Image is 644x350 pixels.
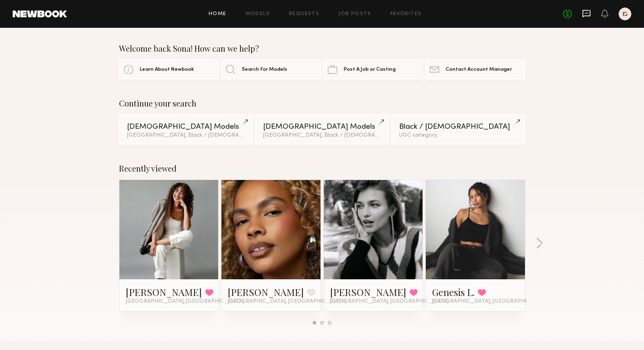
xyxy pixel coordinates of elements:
a: Favorites [390,12,422,17]
a: Learn About Newbook [119,60,219,79]
a: Models [246,12,270,17]
a: Job Posts [338,12,371,17]
div: [GEOGRAPHIC_DATA], Black / [DEMOGRAPHIC_DATA] [263,133,381,138]
div: Black / [DEMOGRAPHIC_DATA] [399,123,517,131]
div: [GEOGRAPHIC_DATA], Black / [DEMOGRAPHIC_DATA] [127,133,245,138]
span: Search For Models [242,67,287,72]
span: Post A Job or Casting [344,67,396,72]
span: Learn About Newbook [140,67,194,72]
a: Home [209,12,227,17]
a: Genesis L. [432,286,475,298]
span: [GEOGRAPHIC_DATA], [GEOGRAPHIC_DATA] [432,298,550,305]
span: [GEOGRAPHIC_DATA], [GEOGRAPHIC_DATA] [228,298,346,305]
div: UGC category [399,133,517,138]
a: [PERSON_NAME] [228,286,304,298]
div: [DEMOGRAPHIC_DATA] Models [127,123,245,131]
a: Black / [DEMOGRAPHIC_DATA]UGC category [391,114,525,145]
a: Requests [289,12,319,17]
span: Contact Account Manager [446,67,512,72]
a: [DEMOGRAPHIC_DATA] Models[GEOGRAPHIC_DATA], Black / [DEMOGRAPHIC_DATA] [119,114,253,145]
div: Welcome back Sona! How can we help? [119,44,525,53]
span: [GEOGRAPHIC_DATA], [GEOGRAPHIC_DATA] [126,298,244,305]
div: Continue your search [119,99,525,108]
a: [DEMOGRAPHIC_DATA] Models[GEOGRAPHIC_DATA], Black / [DEMOGRAPHIC_DATA] [255,114,389,145]
span: [GEOGRAPHIC_DATA], [GEOGRAPHIC_DATA] [330,298,448,305]
a: Contact Account Manager [425,60,525,79]
div: [DEMOGRAPHIC_DATA] Models [263,123,381,131]
a: Post A Job or Casting [323,60,423,79]
div: Recently viewed [119,164,525,173]
a: [PERSON_NAME] [330,286,406,298]
a: [PERSON_NAME] [126,286,202,298]
a: Search For Models [221,60,321,79]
